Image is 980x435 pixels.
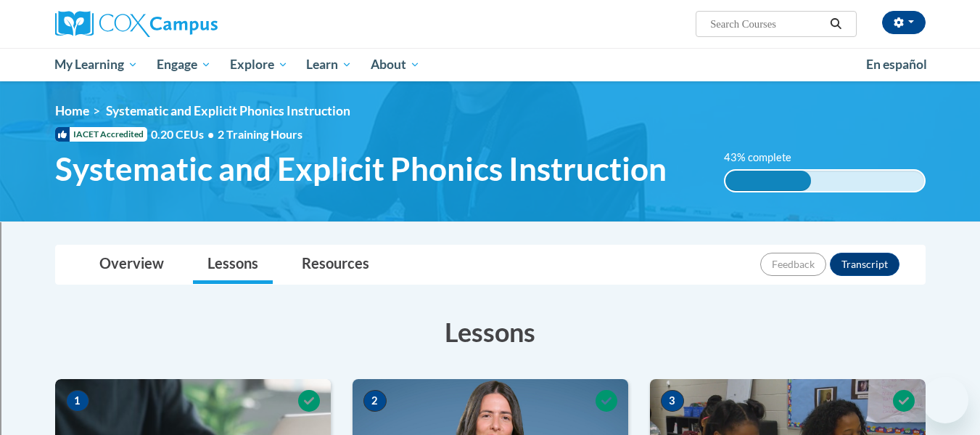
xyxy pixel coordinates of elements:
div: Main menu [33,48,947,81]
button: Account Settings [882,11,926,34]
iframe: Button to launch messaging window [922,377,968,423]
span: IACET Accredited [55,127,147,142]
span: Learn [306,56,352,73]
span: Systematic and Explicit Phonics Instruction [106,103,350,118]
span: Systematic and Explicit Phonics Instruction [55,150,667,188]
a: Engage [147,48,221,81]
button: Search [825,15,847,33]
span: En español [866,57,927,72]
span: My Learning [54,56,138,73]
a: Home [55,103,89,118]
a: About [361,48,429,81]
input: Search Courses [709,15,825,33]
label: 43% complete [724,150,807,166]
img: Cox Campus [55,11,218,37]
a: Learn [297,48,361,81]
span: Explore [230,56,288,73]
a: Explore [221,48,297,81]
a: My Learning [46,48,148,81]
span: About [371,56,420,73]
a: Cox Campus [55,11,331,37]
div: 43% complete [725,171,811,191]
a: En español [857,49,936,80]
span: Engage [157,56,211,73]
span: 2 Training Hours [218,127,302,141]
span: • [207,127,214,141]
span: 0.20 CEUs [151,126,218,142]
